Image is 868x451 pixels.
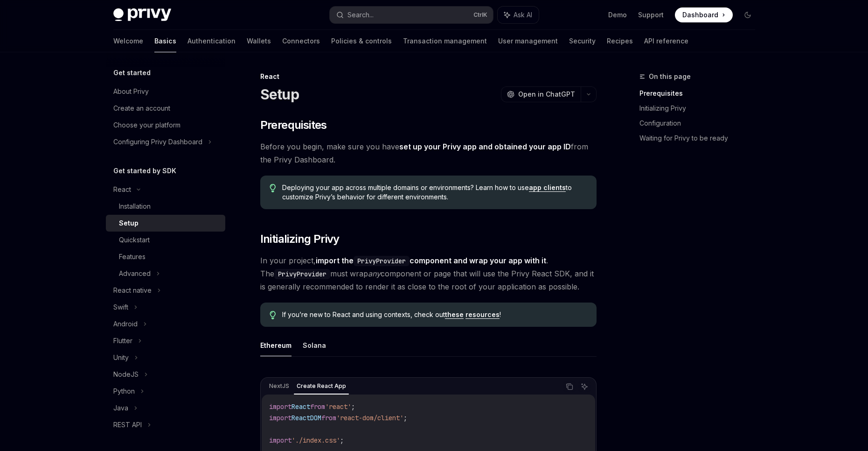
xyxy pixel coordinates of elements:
[501,86,581,102] button: Open in ChatGPT
[282,310,587,319] span: If you’re new to React and using contexts, check out !
[292,414,321,422] span: ReactDOM
[274,269,330,279] code: PrivyProvider
[325,402,351,411] span: 'react'
[608,10,627,20] a: Demo
[269,436,292,444] span: import
[119,251,146,262] div: Features
[340,436,344,444] span: ;
[260,254,597,293] span: In your project, . The must wrap component or page that will use the Privy React SDK, and it is g...
[106,215,225,232] a: Setup
[106,100,225,117] a: Create an account
[270,184,276,192] svg: Tip
[639,86,763,101] a: Prerequisites
[682,10,718,20] span: Dashboard
[113,67,151,78] h5: Get started
[303,334,326,356] button: Solana
[106,198,225,215] a: Installation
[292,402,310,411] span: React
[247,30,271,52] a: Wallets
[106,83,225,100] a: About Privy
[498,7,539,23] button: Ask AI
[331,30,392,52] a: Policies & controls
[740,7,755,22] button: Toggle dark mode
[113,165,176,176] h5: Get started by SDK
[260,140,597,166] span: Before you begin, make sure you have from the Privy Dashboard.
[113,120,181,131] div: Choose your platform
[113,318,138,330] div: Android
[113,402,128,414] div: Java
[260,232,340,247] span: Initializing Privy
[119,234,150,246] div: Quickstart
[465,310,500,319] a: resources
[113,285,152,296] div: React native
[473,11,487,19] span: Ctrl K
[119,218,139,229] div: Setup
[113,369,139,380] div: NodeJS
[282,30,320,52] a: Connectors
[399,142,571,152] a: set up your Privy app and obtained your app ID
[675,7,733,22] a: Dashboard
[113,30,143,52] a: Welcome
[154,30,176,52] a: Basics
[113,302,128,313] div: Swift
[270,311,276,319] svg: Tip
[294,381,349,392] div: Create React App
[351,402,355,411] span: ;
[119,268,151,279] div: Advanced
[106,232,225,248] a: Quickstart
[336,414,403,422] span: 'react-dom/client'
[639,131,763,146] a: Waiting for Privy to be ready
[649,71,691,82] span: On this page
[113,184,131,195] div: React
[518,90,575,99] span: Open in ChatGPT
[514,10,532,20] span: Ask AI
[292,436,340,444] span: './index.css'
[113,86,149,97] div: About Privy
[260,334,292,356] button: Ethereum
[639,101,763,116] a: Initializing Privy
[529,183,566,192] a: app clients
[113,352,129,363] div: Unity
[269,414,292,422] span: import
[106,248,225,265] a: Features
[316,256,546,265] strong: import the component and wrap your app with it
[119,201,151,212] div: Installation
[403,30,487,52] a: Transaction management
[310,402,325,411] span: from
[569,30,596,52] a: Security
[403,414,407,422] span: ;
[282,183,587,202] span: Deploying your app across multiple domains or environments? Learn how to use to customize Privy’s...
[445,310,464,319] a: these
[563,381,576,393] button: Copy the contents from the code block
[330,7,493,23] button: Search...CtrlK
[113,419,142,430] div: REST API
[113,136,202,148] div: Configuring Privy Dashboard
[106,117,225,134] a: Choose your platform
[368,269,381,278] em: any
[321,414,336,422] span: from
[113,103,170,114] div: Create an account
[578,381,590,393] button: Ask AI
[266,381,292,392] div: NextJS
[187,30,236,52] a: Authentication
[354,256,410,266] code: PrivyProvider
[113,335,132,346] div: Flutter
[260,86,299,103] h1: Setup
[260,118,327,133] span: Prerequisites
[113,386,135,397] div: Python
[644,30,688,52] a: API reference
[113,8,171,21] img: dark logo
[639,116,763,131] a: Configuration
[498,30,558,52] a: User management
[347,9,374,21] div: Search...
[269,402,292,411] span: import
[638,10,664,20] a: Support
[607,30,633,52] a: Recipes
[260,72,597,81] div: React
